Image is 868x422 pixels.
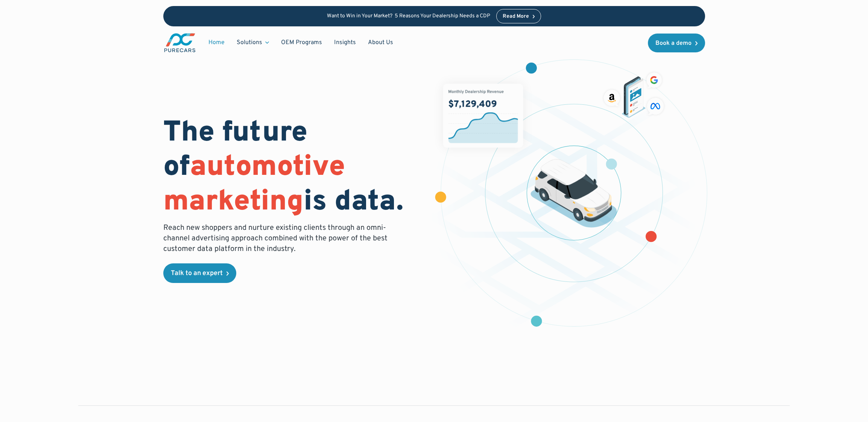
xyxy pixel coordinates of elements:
a: OEM Programs [275,35,328,50]
h1: The future of is data. [163,116,425,220]
a: main [163,32,196,53]
div: Solutions [237,38,262,47]
div: Talk to an expert [171,270,223,277]
a: Home [202,35,231,50]
img: purecars logo [163,32,196,53]
a: Read More [496,9,541,23]
p: Want to Win in Your Market? 5 Reasons Your Dealership Needs a CDP [327,13,490,20]
a: Talk to an expert [163,263,236,283]
img: chart showing monthly dealership revenue of $7m [443,84,523,148]
span: automotive marketing [163,150,345,220]
div: Solutions [231,35,275,50]
a: Insights [328,35,362,50]
div: Book a demo [655,40,692,46]
img: ads on social media and advertising partners [602,70,666,118]
p: Reach new shoppers and nurture existing clients through an omni-channel advertising approach comb... [163,223,392,254]
a: Book a demo [648,34,705,52]
img: illustration of a vehicle [531,159,617,228]
div: Read More [503,14,529,19]
a: About Us [362,35,399,50]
